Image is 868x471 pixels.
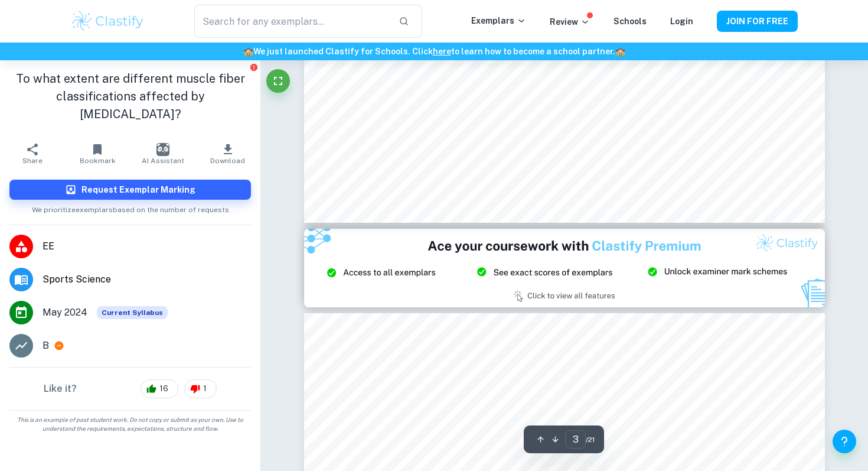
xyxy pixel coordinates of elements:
button: Request Exemplar Marking [9,180,251,200]
a: Login [670,17,693,26]
div: 16 [141,379,178,398]
span: Share [22,157,43,165]
button: Bookmark [65,137,130,170]
button: Fullscreen [266,69,290,93]
p: Exemplars [471,14,526,27]
img: Clastify logo [70,9,145,33]
span: AI Assistant [142,157,184,165]
span: 16 [153,383,175,395]
h6: Request Exemplar Marking [81,183,195,196]
span: Sports Science [43,272,251,287]
div: This exemplar is based on the current syllabus. Feel free to refer to it for inspiration/ideas wh... [97,306,168,319]
div: 1 [184,379,217,398]
span: This is an example of past student work. Do not copy or submit as your own. Use to understand the... [5,415,256,433]
span: 🏫 [615,47,625,56]
p: B [43,339,49,353]
h1: To what extent are different muscle fiber classifications affected by [MEDICAL_DATA]? [9,70,251,123]
span: Current Syllabus [97,306,168,319]
img: AI Assistant [156,143,169,156]
button: JOIN FOR FREE [717,11,798,32]
span: / 21 [586,434,595,445]
span: 1 [197,383,213,395]
a: here [433,47,451,56]
button: Download [195,137,260,170]
h6: We just launched Clastify for Schools. Click to learn how to become a school partner. [2,45,866,58]
span: 🏫 [243,47,253,56]
button: AI Assistant [130,137,195,170]
p: Review [550,15,590,28]
button: Help and Feedback [833,430,856,453]
input: Search for any exemplars... [194,5,389,38]
h6: Like it? [44,382,77,396]
button: Report issue [249,63,258,72]
img: Ad [304,229,825,307]
span: Bookmark [80,157,116,165]
a: Schools [614,17,647,26]
span: We prioritize exemplars based on the number of requests [32,200,229,215]
span: EE [43,239,251,254]
span: May 2024 [43,306,87,320]
span: Download [210,157,245,165]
